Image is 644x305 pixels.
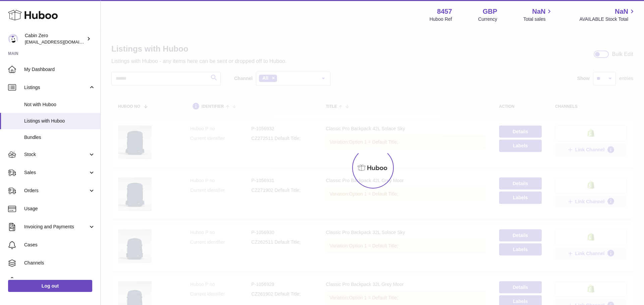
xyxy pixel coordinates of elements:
a: NaN Total sales [523,7,553,22]
span: Settings [24,278,95,284]
a: NaN AVAILABLE Stock Total [579,7,636,22]
span: Listings [24,84,88,91]
strong: GBP [483,7,497,16]
span: My Dashboard [24,66,95,73]
span: Cases [24,242,95,248]
span: Channels [24,260,95,266]
span: Total sales [523,16,553,22]
a: Log out [8,280,92,292]
div: Currency [478,16,497,22]
span: AVAILABLE Stock Total [579,16,636,22]
span: Sales [24,169,88,176]
img: internalAdmin-8457@internal.huboo.com [8,34,18,44]
span: Usage [24,206,95,212]
span: Stock [24,151,88,158]
span: Listings with Huboo [24,118,95,124]
span: [EMAIL_ADDRESS][DOMAIN_NAME] [25,39,99,45]
span: Not with Huboo [24,101,95,108]
div: Cabin Zero [25,32,85,45]
span: Invoicing and Payments [24,224,88,230]
span: NaN [532,7,545,16]
span: Orders [24,187,88,194]
span: Bundles [24,134,95,141]
span: NaN [615,7,628,16]
strong: 8457 [437,7,452,16]
div: Huboo Ref [430,16,452,22]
